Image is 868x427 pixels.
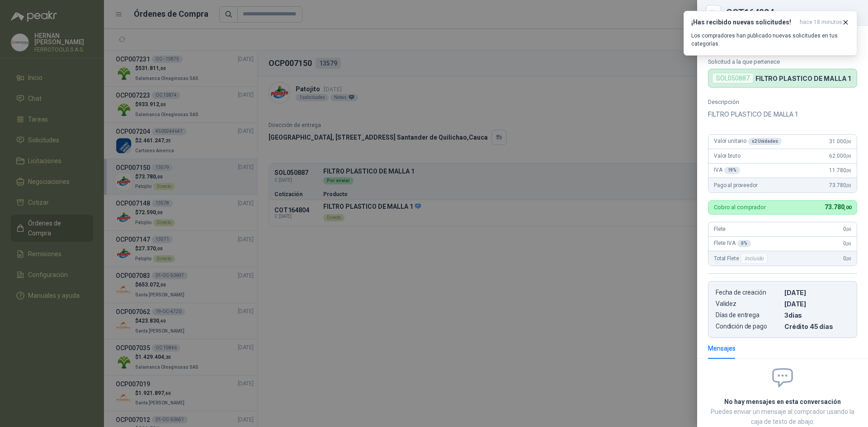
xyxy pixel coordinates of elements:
span: 73.780 [825,203,851,211]
button: ¡Has recibido nuevas solicitudes!hace 18 minutos Los compradores han publicado nuevas solicitudes... [684,11,857,56]
span: Flete IVA [714,240,751,247]
span: ,00 [844,205,851,211]
p: 3 dias [784,311,849,319]
span: hace 18 minutos [800,19,842,26]
div: x 2 Unidades [748,138,782,145]
span: 0 [843,255,851,262]
span: 0 [843,226,851,232]
span: ,00 [846,256,851,261]
span: Flete [714,226,726,232]
p: Los compradores han publicado nuevas solicitudes en tus categorías. [691,32,849,48]
p: Puedes enviar un mensaje al comprador usando la caja de texto de abajo. [708,407,857,427]
p: [DATE] [784,300,849,308]
div: 0 % [737,240,751,247]
p: [DATE] [784,289,849,296]
p: FILTRO PLASTICO DE MALLA 1 [708,109,857,120]
span: IVA [714,167,740,174]
p: Días de entrega [716,311,781,319]
span: Valor unitario [714,138,782,145]
span: ,00 [846,154,851,159]
p: Condición de pago [716,323,781,330]
div: SOL050887 [712,73,754,84]
p: Descripción [708,99,857,105]
span: ,00 [846,168,851,173]
span: 73.780 [829,182,851,188]
h3: ¡Has recibido nuevas solicitudes! [691,19,796,26]
span: ,00 [846,227,851,232]
p: Cobro al comprador [714,204,766,210]
span: 31.000 [829,138,851,145]
span: Valor bruto [714,153,740,159]
span: 62.000 [829,153,851,159]
span: Pago al proveedor [714,182,758,188]
span: 0 [843,240,851,247]
div: 19 % [724,167,741,174]
p: Validez [716,300,781,308]
span: Total Flete [714,253,769,264]
span: 11.780 [829,167,851,174]
p: FILTRO PLASTICO DE MALLA 1 [755,75,850,82]
div: COT164804 [726,8,857,17]
h2: No hay mensajes en esta conversación [708,397,857,407]
div: Incluido [741,253,768,264]
p: Fecha de creación [716,289,781,296]
button: Close [708,7,719,18]
span: ,00 [846,139,851,144]
span: ,00 [846,241,851,246]
span: ,00 [846,183,851,188]
p: Crédito 45 días [784,323,849,330]
div: Mensajes [708,343,736,353]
